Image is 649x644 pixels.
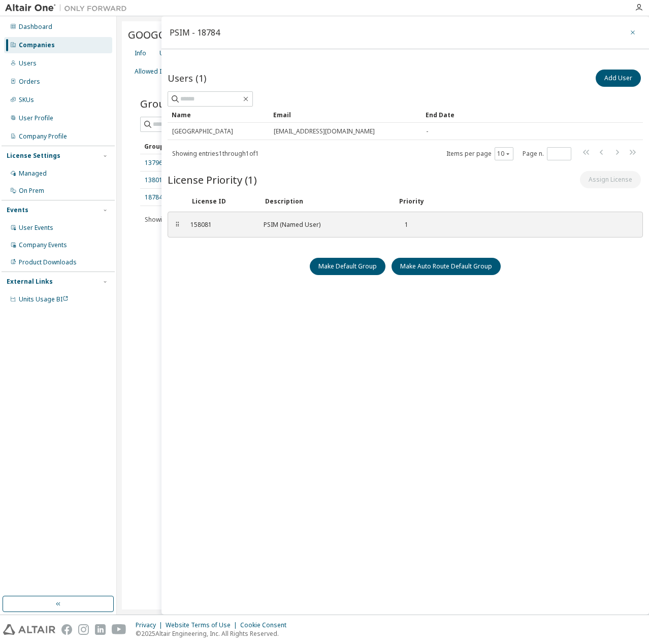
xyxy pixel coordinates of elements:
div: Email [273,107,417,123]
span: Showing entries 1 through 3 of 3 [145,215,232,224]
div: Name [172,107,265,123]
span: [GEOGRAPHIC_DATA] [172,127,233,135]
img: youtube.svg [112,624,126,635]
span: - [426,127,428,135]
div: Website Terms of Use [166,621,240,629]
span: Items per page [446,147,513,160]
div: Users [19,59,37,67]
div: End Date [426,107,614,123]
div: Dashboard [19,23,52,31]
div: Companies [19,41,55,49]
span: Units Usage BI [19,295,69,303]
button: Make Default Group [310,258,385,275]
div: Events [7,206,28,214]
span: Users (1) [168,72,206,84]
a: 18784 [145,193,163,201]
div: Company Profile [19,132,67,141]
div: Cookie Consent [240,621,293,629]
img: Altair One [5,3,132,13]
button: Add User [596,70,641,87]
button: Make Auto Route Default Group [392,258,501,275]
div: 1 [398,221,408,229]
div: Managed [19,170,47,178]
div: Privacy [136,621,166,629]
div: User Events [19,224,53,232]
button: Assign License [580,171,641,188]
span: Groups (3) [140,96,191,111]
div: Company Events [19,241,67,249]
div: Users [159,49,177,57]
div: Product Downloads [19,258,77,266]
span: Showing entries 1 through 1 of 1 [172,149,259,158]
div: On Prem [19,187,44,195]
div: External Links [7,278,53,286]
div: ⠿ [174,221,180,229]
span: GOOGOO CO., LTD. - 114133 [128,27,265,42]
img: facebook.svg [61,624,72,635]
span: Page n. [523,147,571,160]
div: Info [135,49,146,57]
a: 13796 [145,159,163,167]
div: Group ID [144,138,238,154]
div: License ID [192,197,253,206]
div: Orders [19,78,40,86]
img: altair_logo.svg [3,624,55,635]
div: SKUs [19,96,34,104]
div: Allowed IP Addresses [135,67,199,76]
img: instagram.svg [78,624,89,635]
div: PSIM - 18784 [170,28,220,37]
button: 10 [497,150,511,158]
span: License Priority (1) [168,173,257,187]
div: Priority [399,197,424,206]
p: © 2025 Altair Engineering, Inc. All Rights Reserved. [136,629,293,638]
a: 13801 [145,176,163,184]
img: linkedin.svg [95,624,106,635]
div: License Settings [7,152,60,160]
span: [EMAIL_ADDRESS][DOMAIN_NAME] [274,127,375,135]
div: User Profile [19,114,53,122]
div: 158081 [190,221,251,229]
div: PSIM (Named User) [264,221,385,229]
div: Description [265,197,387,206]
